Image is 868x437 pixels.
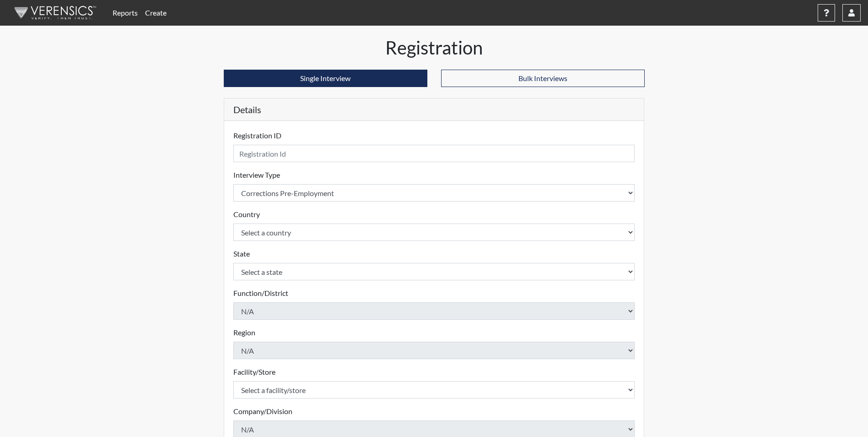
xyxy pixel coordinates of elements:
h1: Registration [224,37,645,59]
label: Facility/Store [233,366,275,377]
a: Create [141,4,170,22]
label: Region [233,327,255,338]
label: Interview Type [233,169,280,180]
label: Company/Division [233,406,292,417]
h5: Details [224,98,644,121]
label: Registration ID [233,130,281,141]
button: Bulk Interviews [441,70,645,87]
input: Insert a Registration ID, which needs to be a unique alphanumeric value for each interviewee [233,145,635,162]
button: Single Interview [224,70,427,87]
label: Country [233,209,260,220]
a: Reports [109,4,141,22]
label: State [233,248,250,259]
label: Function/District [233,288,288,299]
